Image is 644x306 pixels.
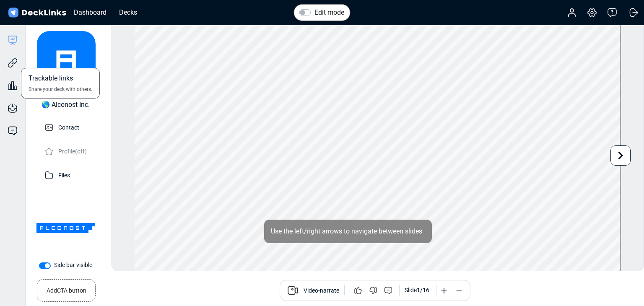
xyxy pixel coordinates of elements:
small: Add CTA button [47,283,86,295]
div: 🌎 Alconost Inc. [42,100,90,110]
p: Files [58,169,70,180]
label: Side bar visible [54,261,92,270]
div: Use the left/right arrows to navigate between slides [264,220,432,243]
span: Share your deck with others. [29,86,92,93]
label: Edit mode [314,8,344,18]
img: Company Banner [36,199,95,257]
div: Decks [115,7,141,18]
div: Dashboard [70,7,111,18]
p: Contact [58,122,79,132]
img: avatar [37,31,96,90]
div: Slide 1 / 16 [405,286,429,295]
span: Trackable links [29,73,73,86]
img: DeckLinks [7,7,68,19]
span: Video-narrate [304,286,339,296]
p: Profile (off) [58,145,87,156]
